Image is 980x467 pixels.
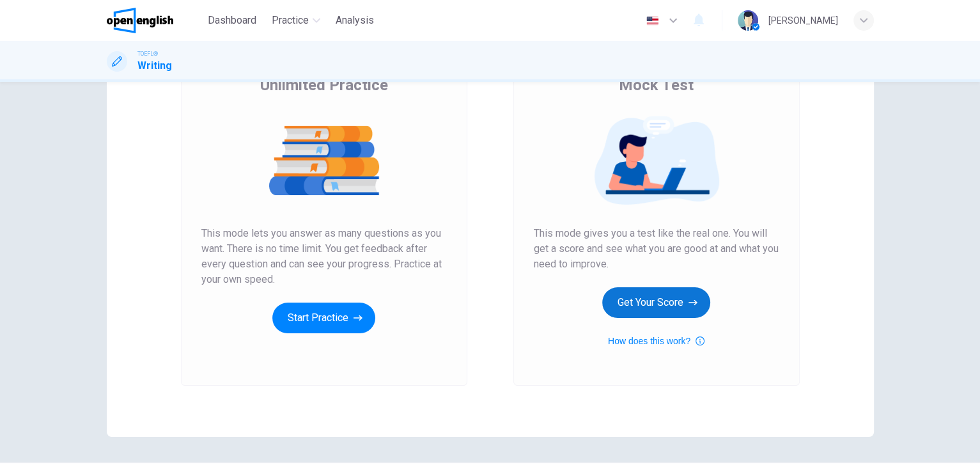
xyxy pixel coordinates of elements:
img: en [644,16,660,26]
div: [PERSON_NAME] [768,13,838,28]
a: OpenEnglish logo [107,8,203,33]
img: OpenEnglish logo [107,8,174,33]
span: Analysis [336,13,374,28]
span: Mock Test [619,75,694,95]
span: Unlimited Practice [260,75,388,95]
img: Profile picture [738,10,758,31]
span: Dashboard [208,13,256,28]
span: This mode lets you answer as many questions as you want. There is no time limit. You get feedback... [201,226,447,287]
button: Practice [267,9,325,32]
button: Dashboard [203,9,261,32]
button: Start Practice [272,303,375,333]
span: This mode gives you a test like the real one. You will get a score and see what you are good at a... [534,226,779,272]
button: Analysis [331,9,379,32]
span: TOEFL® [137,49,158,58]
h1: Writing [137,58,172,74]
span: Practice [272,13,309,28]
button: How does this work? [608,333,704,349]
button: Get Your Score [602,287,710,318]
